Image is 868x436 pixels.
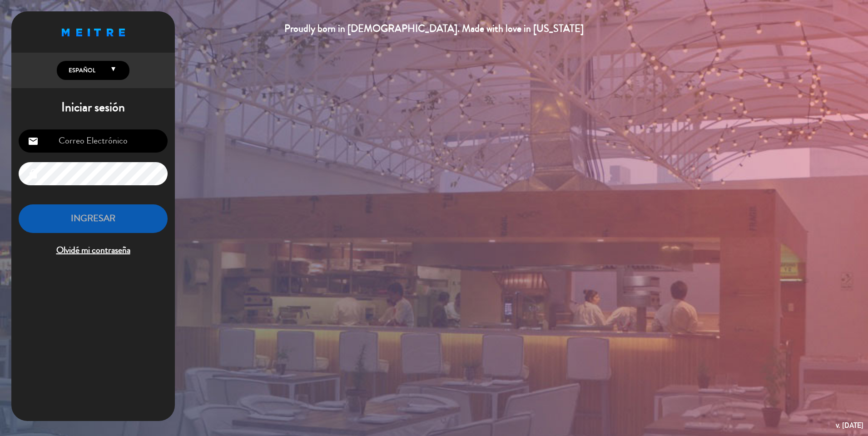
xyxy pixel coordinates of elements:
[28,168,39,179] i: lock
[19,129,168,153] input: Correo Electrónico
[11,100,175,115] h1: Iniciar sesión
[66,66,95,75] span: Español
[28,136,39,147] i: email
[19,204,168,233] button: INGRESAR
[19,243,168,258] span: Olvidé mi contraseña
[836,419,863,431] div: v. [DATE]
